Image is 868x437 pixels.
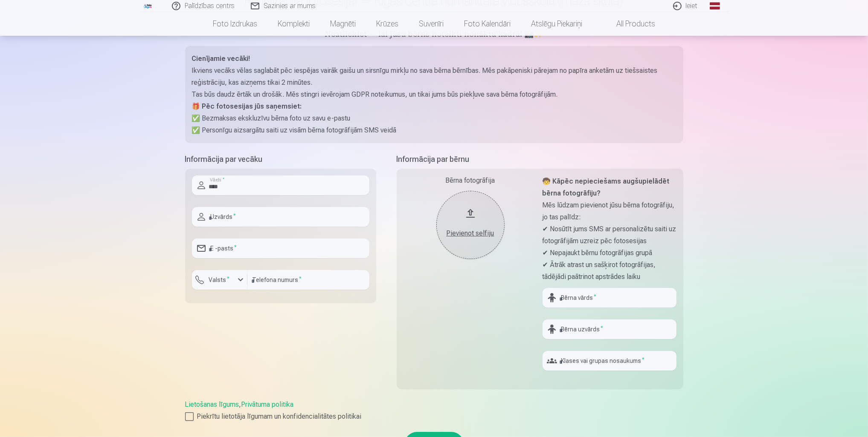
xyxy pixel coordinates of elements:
button: Valsts* [192,270,247,290]
label: Piekrītu lietotāja līgumam un konfidencialitātes politikai [185,411,683,422]
a: Krūzes [366,12,409,36]
a: Foto izdrukas [203,12,267,36]
label: Valsts [206,276,233,284]
p: Mēs lūdzam pievienot jūsu bērna fotogrāfiju, jo tas palīdz: [543,199,676,223]
p: Ikviens vecāks vēlas saglabāt pēc iespējas vairāk gaišu un sirsnīgu mirkļu no sava bērna bērnības... [192,65,676,89]
a: All products [592,12,665,36]
h5: Informācija par vecāku [185,153,376,165]
strong: 🧒 Kāpēc nepieciešams augšupielādēt bērna fotogrāfiju? [543,177,670,197]
p: Tas būs daudz ērtāk un drošāk. Mēs stingri ievērojam GDPR noteikumus, un tikai jums būs piekļuve ... [192,89,676,101]
p: ✔ Nosūtīt jums SMS ar personalizētu saiti uz fotogrāfijām uzreiz pēc fotosesijas [543,223,676,247]
strong: 🎁 Pēc fotosesijas jūs saņemsiet: [192,102,302,110]
a: Foto kalendāri [454,12,521,36]
a: Magnēti [320,12,366,36]
a: Suvenīri [409,12,454,36]
a: Lietošanas līgums [185,400,239,408]
a: Atslēgu piekariņi [521,12,592,36]
a: Privātuma politika [241,400,294,408]
div: Bērna fotogrāfija [404,175,537,186]
p: ✅ Bezmaksas ekskluzīvu bērna foto uz savu e-pastu [192,112,676,124]
p: ✔ Ātrāk atrast un sašķirot fotogrāfijas, tādējādi paātrinot apstrādes laiku [543,259,676,283]
a: Komplekti [267,12,320,36]
p: ✅ Personīgu aizsargātu saiti uz visām bērna fotogrāfijām SMS veidā [192,124,676,136]
button: Pievienot selfiju [436,191,505,259]
div: Pievienot selfiju [445,228,496,239]
h5: Informācija par bērnu [397,153,683,165]
strong: Cienījamie vecāki! [192,55,250,63]
div: , [185,400,683,422]
p: ✔ Nepajaukt bērnu fotogrāfijas grupā [543,247,676,259]
img: /fa1 [143,3,153,9]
